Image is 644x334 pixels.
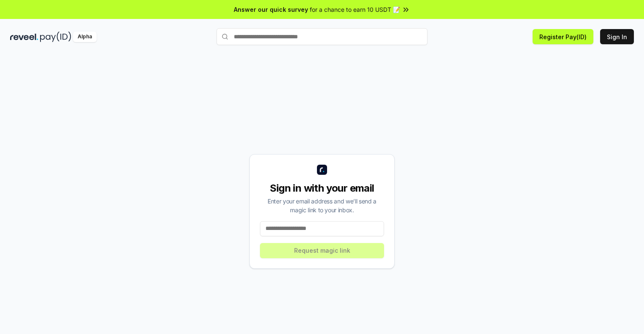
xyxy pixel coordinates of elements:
button: Sign In [600,29,634,44]
button: Register Pay(ID) [533,29,593,44]
div: Alpha [73,32,97,42]
span: for a chance to earn 10 USDT 📝 [310,5,400,14]
div: Sign in with your email [260,182,384,195]
img: reveel_dark [10,32,38,42]
div: Enter your email address and we’ll send a magic link to your inbox. [260,197,384,214]
span: Answer our quick survey [234,5,308,14]
img: logo_small [317,165,327,175]
img: pay_id [40,32,71,42]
